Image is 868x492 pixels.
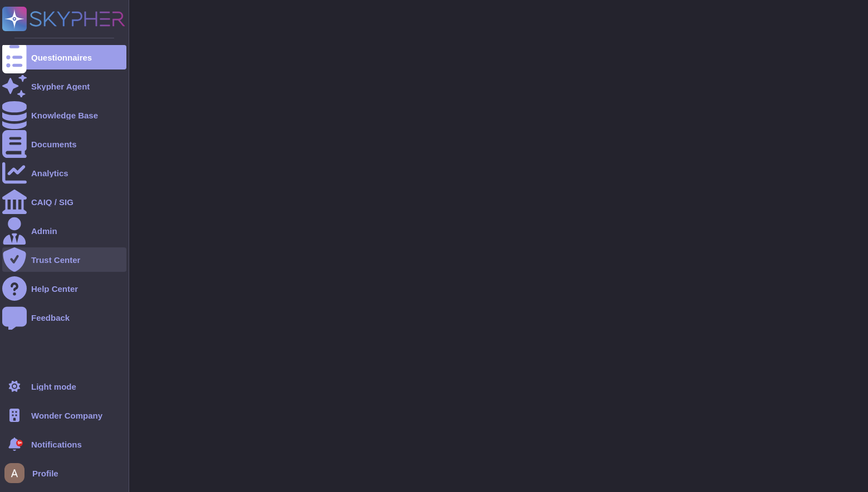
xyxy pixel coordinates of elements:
[2,218,126,243] a: Admin
[2,247,126,272] a: Trust Center
[31,111,98,120] div: Knowledge Base
[2,45,126,69] a: Questionnaires
[31,314,70,322] div: Feedback
[31,82,90,91] div: Skypher Agent
[31,140,77,148] div: Documents
[2,103,126,127] a: Knowledge Base
[31,198,73,206] div: CAIQ / SIG
[16,440,23,446] div: 9+
[2,132,126,156] a: Documents
[2,305,126,330] a: Feedback
[2,161,126,185] a: Analytics
[31,169,68,177] div: Analytics
[31,227,57,235] div: Admin
[31,440,82,449] span: Notifications
[2,461,32,485] button: user
[31,382,76,391] div: Light mode
[31,53,92,62] div: Questionnaires
[2,74,126,98] a: Skypher Agent
[31,285,78,293] div: Help Center
[2,190,126,214] a: CAIQ / SIG
[31,256,80,264] div: Trust Center
[4,463,24,483] img: user
[2,276,126,301] a: Help Center
[32,469,58,478] span: Profile
[31,411,102,420] span: Wonder Company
